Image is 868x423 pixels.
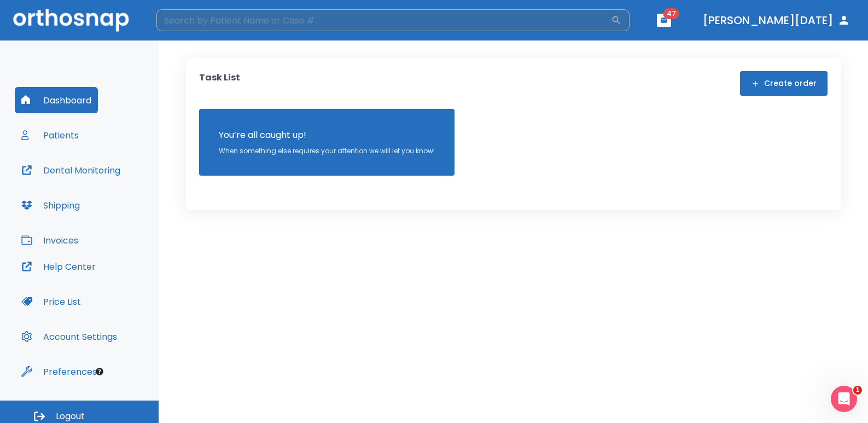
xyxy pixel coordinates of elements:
[199,71,240,96] p: Task List
[219,146,435,156] p: When something else requires your attention we will let you know!
[831,386,857,412] iframe: Intercom live chat
[15,122,85,148] button: Patients
[56,410,85,422] span: Logout
[15,157,127,183] button: Dental Monitoring
[13,9,129,31] img: Orthosnap
[15,253,102,280] button: Help Center
[15,323,124,350] button: Account Settings
[663,8,679,19] span: 47
[740,71,828,96] button: Create order
[853,386,862,395] span: 1
[15,87,98,113] button: Dashboard
[15,288,88,315] button: Price List
[15,192,86,218] button: Shipping
[15,358,103,385] button: Preferences
[95,367,104,376] div: Tooltip anchor
[698,10,855,30] button: [PERSON_NAME][DATE]
[15,227,85,253] button: Invoices
[219,129,435,142] p: You’re all caught up!
[156,9,611,31] input: Search by Patient Name or Case #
